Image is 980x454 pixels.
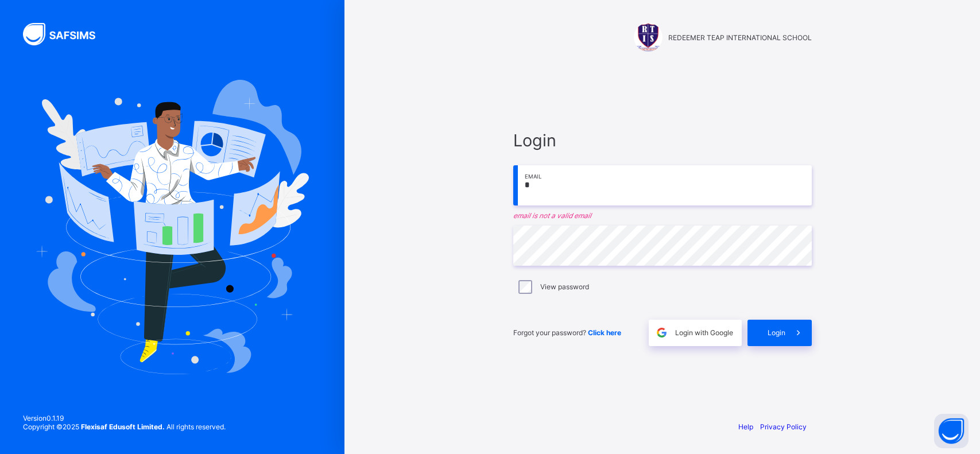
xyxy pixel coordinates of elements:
span: Login with Google [675,328,733,337]
span: Version 0.1.19 [23,414,226,422]
span: Copyright © 2025 All rights reserved. [23,422,226,431]
a: Click here [588,328,621,337]
img: google.396cfc9801f0270233282035f929180a.svg [655,326,668,339]
a: Help [738,422,753,431]
label: View password [540,282,589,291]
em: email is not a valid email [513,211,812,220]
strong: Flexisaf Edusoft Limited. [81,422,165,431]
img: SAFSIMS Logo [23,23,109,45]
span: Login [513,130,812,150]
a: Privacy Policy [760,422,807,431]
span: REDEEMER TEAP INTERNATIONAL SCHOOL [668,33,812,42]
button: Open asap [934,414,969,448]
span: Login [768,328,785,337]
span: Forgot your password? [513,328,621,337]
img: Hero Image [36,80,309,374]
